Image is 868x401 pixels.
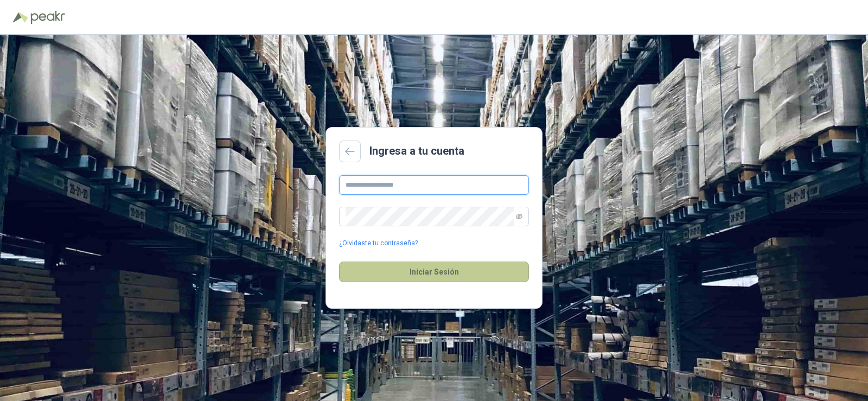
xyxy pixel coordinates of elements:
img: Logo [13,12,28,23]
a: ¿Olvidaste tu contraseña? [339,238,418,249]
img: Peakr [30,11,65,24]
button: Iniciar Sesión [339,262,529,282]
h2: Ingresa a tu cuenta [369,143,464,160]
span: eye-invisible [516,213,522,220]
